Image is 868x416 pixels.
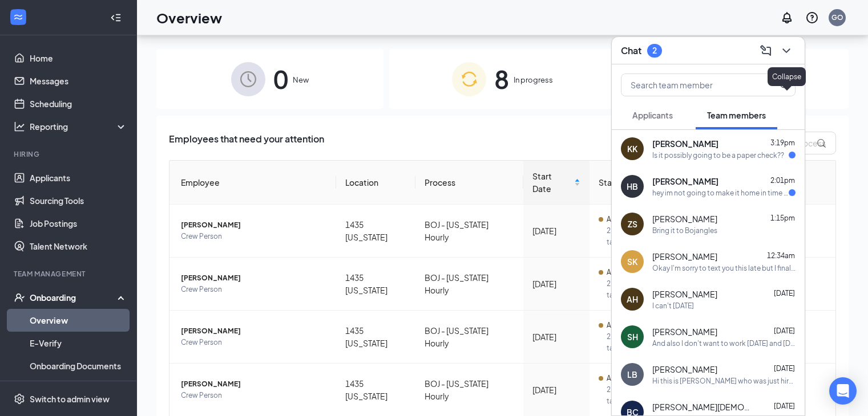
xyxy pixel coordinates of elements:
svg: ComposeMessage [759,44,773,58]
span: New [293,74,309,85]
button: ComposeMessage [757,42,775,60]
svg: QuestionInfo [805,11,819,25]
span: Employees that need your attention [169,132,324,154]
svg: Analysis [14,121,25,132]
div: Okay I'm sorry to text you this late but I finally got a chance to sit down and I was going to fi... [652,263,796,273]
span: 12:34am [767,251,795,260]
a: E-Verify [30,332,127,354]
span: 1:15pm [770,214,795,222]
span: [PERSON_NAME] [652,288,717,300]
span: [DATE] [774,402,795,410]
div: Open Intercom Messenger [829,377,857,405]
span: In progress [514,74,553,85]
div: Bring it to Bojangles [652,226,717,235]
td: 1435 [US_STATE] [336,205,416,258]
span: [PERSON_NAME][DEMOGRAPHIC_DATA] [652,401,755,413]
div: SH [627,331,638,342]
span: 2 assigned tasks [607,278,660,301]
span: 2 assigned tasks [607,331,660,354]
a: Messages [30,70,127,92]
th: Employee [169,161,336,205]
div: Hiring [14,149,125,159]
div: AH [627,293,638,305]
span: 2:01pm [770,176,795,185]
div: And also I don't want to work [DATE] and [DATE] those days I want off the rest I filled out is fine [652,338,796,348]
span: [DATE] [774,327,795,335]
td: 1435 [US_STATE] [336,311,416,364]
div: [DATE] [532,225,580,237]
a: Onboarding Documents [30,354,127,377]
div: [DATE] [532,331,580,343]
th: Location [336,161,416,205]
a: Activity log [30,377,127,400]
span: Start Date [532,170,572,195]
a: Overview [30,309,127,332]
span: [DATE] [774,364,795,373]
span: 8 [494,59,509,99]
td: BOJ - [US_STATE] Hourly [415,205,523,258]
div: hey im not going to make it home in time [DATE] so [DATE] I'll come in instead of [DATE] [652,188,789,198]
a: Job Postings [30,212,127,235]
h3: Chat [621,44,641,57]
svg: UserCheck [14,292,25,303]
a: Talent Network [30,235,127,258]
a: Scheduling [30,92,127,115]
div: Reporting [30,121,128,132]
div: Hi this is [PERSON_NAME] who was just hired at [GEOGRAPHIC_DATA] I didn't happen to get my employ... [652,376,796,386]
td: BOJ - [US_STATE] Hourly [415,311,523,364]
h1: Overview [156,8,222,27]
span: 2 assigned tasks [607,384,660,407]
span: 0 [273,59,288,99]
td: 1435 [US_STATE] [336,258,416,311]
span: [PERSON_NAME] [652,251,717,262]
span: Crew Person [181,337,327,348]
div: HB [627,181,638,192]
div: GO [831,13,843,22]
svg: ChevronDown [780,44,793,58]
div: Onboarding [30,292,118,303]
span: Crew Person [181,231,327,242]
span: 2 assigned tasks [607,225,660,248]
div: Collapse [768,67,806,86]
a: Home [30,47,127,70]
a: Sourcing Tools [30,189,127,212]
div: [DATE] [532,278,580,290]
span: [PERSON_NAME] [181,325,327,337]
div: Is it possibly going to be a paper check?? [652,150,784,160]
th: Process [415,161,523,205]
span: Action Required [607,373,659,384]
span: Crew Person [181,284,327,295]
div: SK [627,256,637,267]
input: Search team member [621,74,757,96]
td: BOJ - [US_STATE] Hourly [415,258,523,311]
div: [DATE] [532,384,580,396]
div: Switch to admin view [30,393,110,405]
span: [PERSON_NAME] [652,364,717,375]
span: Action Required [607,214,659,225]
svg: Settings [14,393,25,405]
span: Status [599,176,652,189]
button: ChevronDown [777,42,796,60]
span: Action Required [607,267,659,278]
span: [DATE] [774,289,795,297]
th: Status [590,161,669,205]
span: Crew Person [181,390,327,401]
div: ZS [628,218,637,230]
div: LB [627,369,637,380]
span: Applicants [632,110,673,120]
span: 3:19pm [770,138,795,147]
span: [PERSON_NAME] [652,138,718,149]
div: KK [627,143,637,154]
span: [PERSON_NAME] [181,272,327,284]
div: 2 [652,46,657,55]
span: [PERSON_NAME] [181,219,327,231]
span: Action Required [607,320,659,331]
svg: Collapse [110,12,122,23]
span: [PERSON_NAME] [652,176,718,187]
div: Team Management [14,269,125,279]
svg: Notifications [780,11,794,25]
a: Applicants [30,166,127,189]
span: [PERSON_NAME] [652,326,717,337]
div: I can't [DATE] [652,301,694,311]
span: [PERSON_NAME] [652,213,717,225]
